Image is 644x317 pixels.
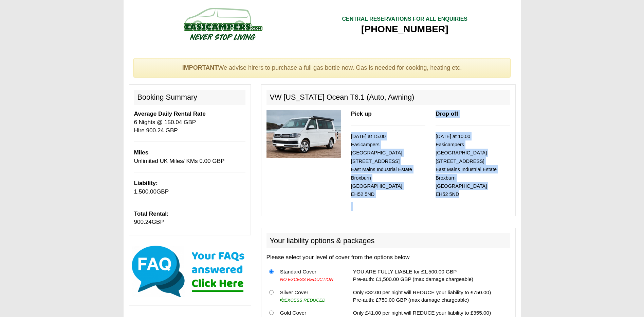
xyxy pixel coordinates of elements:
h2: VW [US_STATE] Ocean T6.1 (Auto, Awning) [266,90,510,105]
b: Miles [134,149,149,156]
p: GBP [134,210,245,227]
td: Silver Cover [277,286,343,306]
b: Drop off [436,111,458,117]
small: [DATE] at 10.00 Easicampers [GEOGRAPHIC_DATA] [STREET_ADDRESS] East Mains Industrial Estate Broxb... [436,134,497,197]
b: Average Daily Rental Rate [134,111,206,117]
div: [PHONE_NUMBER] [342,23,467,35]
p: GBP [134,179,245,196]
h2: Booking Summary [134,90,245,105]
span: 1,500.00 [134,188,157,195]
small: [DATE] at 15.00 Easicampers [GEOGRAPHIC_DATA] [STREET_ADDRESS] East Mains Industrial Estate Broxb... [351,134,412,197]
td: Standard Cover [277,265,343,286]
b: Liability: [134,180,158,186]
p: Unlimited UK Miles/ KMs 0.00 GBP [134,149,245,165]
td: Only £32.00 per night will REDUCE your liability to £750.00) Pre-auth: £750.00 GBP (max damage ch... [350,286,510,306]
img: campers-checkout-logo.png [158,5,287,43]
h2: Your liability options & packages [266,233,510,248]
img: Click here for our most common FAQs [129,244,251,299]
b: Pick up [351,111,372,117]
p: 6 Nights @ 150.04 GBP Hire 900.24 GBP [134,110,245,135]
i: NO EXCESS REDUCTION [280,277,333,282]
td: YOU ARE FULLY LIABLE for £1,500.00 GBP Pre-auth: £1,500.00 GBP (max damage chargeable) [350,265,510,286]
div: We advise hirers to purchase a full gas bottle now. Gas is needed for cooking, heating etc. [133,58,511,78]
i: EXCESS REDUCED [280,298,326,303]
span: 900.24 [134,219,152,225]
div: CENTRAL RESERVATIONS FOR ALL ENQUIRIES [342,15,467,23]
strong: IMPORTANT [182,64,218,71]
p: Please select your level of cover from the options below [266,253,510,262]
img: 315.jpg [266,110,341,158]
b: Total Rental: [134,211,169,217]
